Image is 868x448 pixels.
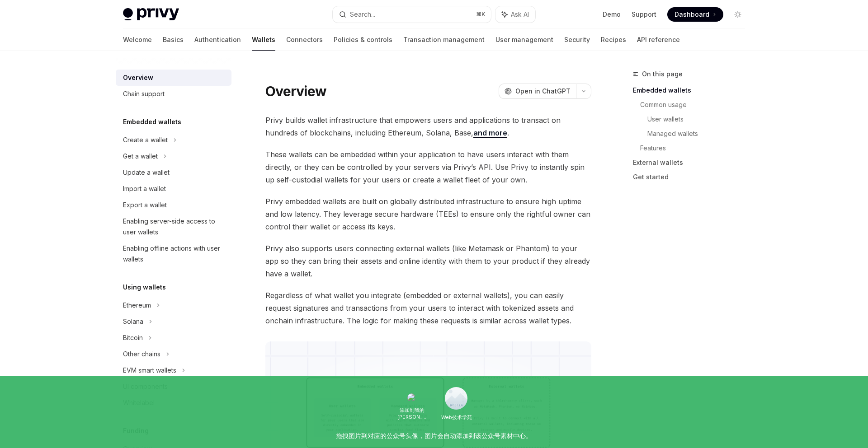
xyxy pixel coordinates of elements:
a: Managed wallets [647,126,752,141]
a: Authentication [194,29,241,51]
a: Common usage [640,98,752,112]
div: Solana [123,316,143,327]
a: User management [495,29,553,51]
a: Connectors [286,29,323,51]
span: ⌘ K [476,11,486,18]
a: Welcome [123,29,152,51]
div: Search... [350,9,375,20]
div: Other chains [123,349,160,359]
span: Ask AI [511,10,529,19]
a: API reference [637,29,680,51]
a: Dashboard [667,7,723,22]
a: Security [564,29,590,51]
div: Overview [123,72,153,83]
span: Privy embedded wallets are built on globally distributed infrastructure to ensure high uptime and... [265,195,591,233]
div: Import a wallet [123,183,166,194]
a: Support [632,10,656,19]
a: Features [640,141,752,155]
img: light logo [123,8,179,21]
a: Enabling offline actions with user wallets [116,240,231,267]
div: Get a wallet [123,151,158,162]
a: Embedded wallets [633,83,752,98]
a: Import a wallet [116,181,231,197]
a: Transaction management [403,29,485,51]
div: Export a wallet [123,200,167,210]
a: and more [473,128,507,138]
button: Open in ChatGPT [499,84,576,99]
span: Dashboard [675,10,709,19]
button: Ask AI [495,6,535,23]
a: User wallets [647,112,752,126]
span: On this page [642,69,683,79]
a: External wallets [633,155,752,170]
div: Update a wallet [123,167,170,178]
div: Create a wallet [123,135,168,145]
button: Toggle dark mode [731,7,745,22]
span: Privy builds wallet infrastructure that empowers users and applications to transact on hundreds o... [265,114,591,139]
a: Get started [633,170,752,184]
span: Open in ChatGPT [515,87,571,96]
span: These wallets can be embedded within your application to have users interact with them directly, ... [265,148,591,186]
span: Privy also supports users connecting external wallets (like Metamask or Phantom) to your app so t... [265,242,591,280]
a: Enabling server-side access to user wallets [116,213,231,240]
a: Overview [116,70,231,86]
a: Update a wallet [116,164,231,181]
a: Basics [163,29,184,51]
h1: Overview [265,83,326,99]
a: Chain support [116,86,231,102]
div: Chain support [123,89,165,99]
div: Enabling offline actions with user wallets [123,243,226,265]
h5: Using wallets [123,282,166,293]
span: Regardless of what wallet you integrate (embedded or external wallets), you can easily request si... [265,289,591,327]
a: Policies & controls [334,29,392,51]
div: EVM smart wallets [123,365,176,376]
a: Recipes [601,29,626,51]
a: Export a wallet [116,197,231,213]
div: Bitcoin [123,332,143,343]
a: Demo [603,10,621,19]
a: Wallets [252,29,275,51]
div: Enabling server-side access to user wallets [123,216,226,238]
button: Search...⌘K [333,6,491,23]
h5: Embedded wallets [123,117,181,127]
div: Ethereum [123,300,151,311]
